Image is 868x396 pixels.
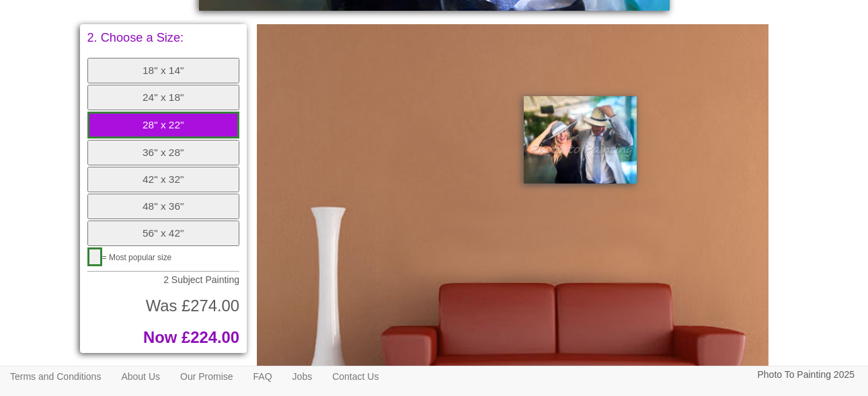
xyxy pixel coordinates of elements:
[524,96,637,184] img: Painting
[322,366,389,387] a: Contact Us
[87,140,240,165] button: 36" x 28"
[282,366,323,387] a: Jobs
[87,221,240,246] button: 56" x 42"
[143,328,177,346] span: Now
[87,275,240,284] p: 2 Subject Painting
[87,194,240,219] button: 48" x 36"
[87,112,240,138] button: 28" x 22"
[757,366,855,383] p: Photo To Painting 2025
[87,58,240,83] button: 18" x 14"
[146,296,239,315] span: Was £274.00
[182,328,239,346] span: £224.00
[87,85,240,110] button: 24" x 18"
[87,32,240,44] p: 2. Choose a Size:
[87,167,240,192] button: 42" x 32"
[170,366,243,387] a: Our Promise
[111,366,170,387] a: About Us
[243,366,282,387] a: FAQ
[102,253,171,262] span: = Most popular size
